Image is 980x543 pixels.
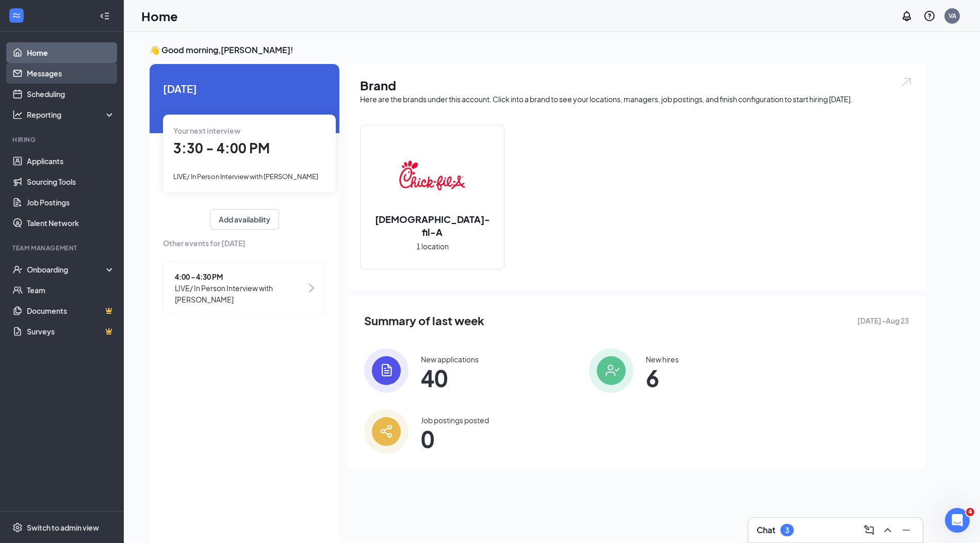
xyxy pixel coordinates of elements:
span: Summary of last week [364,312,484,330]
button: Minimize [898,522,914,538]
img: icon [364,348,409,393]
svg: UserCheck [12,264,23,275]
svg: Collapse [100,11,110,21]
a: Sourcing Tools [27,171,115,192]
h1: Home [141,7,178,25]
a: Job Postings [27,192,115,213]
span: 4 [966,508,974,516]
div: Job postings posted [421,415,489,425]
div: New hires [646,354,679,364]
span: Other events for [DATE] [163,237,326,249]
div: Team Management [12,244,113,252]
span: 40 [421,369,479,387]
a: DocumentsCrown [27,300,115,321]
span: LIVE/ In Person Interview with [PERSON_NAME] [173,172,318,181]
h1: Brand [360,76,913,94]
div: VA [949,11,956,20]
svg: ComposeMessage [863,524,875,536]
div: New applications [421,354,479,364]
svg: Notifications [901,10,913,22]
div: Onboarding [27,264,106,275]
div: 3 [785,526,789,535]
div: Hiring [12,135,113,144]
a: Scheduling [27,84,115,104]
img: open.6027fd2a22e1237b5b06.svg [900,76,913,88]
div: Here are the brands under this account. Click into a brand to see your locations, managers, job p... [360,94,913,104]
a: Team [27,280,115,300]
svg: Minimize [900,524,912,536]
a: SurveysCrown [27,321,115,342]
svg: Analysis [12,109,23,120]
img: icon [364,409,409,454]
span: 6 [646,369,679,387]
span: 4:00 - 4:30 PM [175,271,306,282]
span: 0 [421,429,489,448]
div: Reporting [27,109,116,120]
img: Chick-fil-A [399,142,465,209]
span: Your next interview [173,126,240,135]
a: Messages [27,63,115,84]
iframe: Intercom live chat [945,508,970,533]
span: 3:30 - 4:00 PM [173,139,270,156]
span: [DATE] [163,81,326,97]
svg: Settings [12,522,23,533]
a: Home [27,42,115,63]
svg: ChevronUp [881,524,894,536]
button: ChevronUp [879,522,896,538]
img: icon [589,348,633,393]
a: Applicants [27,151,115,171]
button: ComposeMessage [861,522,877,538]
span: [DATE] - Aug 23 [857,315,909,326]
svg: WorkstreamLogo [11,10,22,21]
h3: Chat [757,524,775,536]
button: Add availability [210,209,279,230]
h3: 👋 Good morning, [PERSON_NAME] ! [150,44,925,56]
div: Switch to admin view [27,522,99,533]
span: 1 location [416,241,449,252]
a: Talent Network [27,213,115,233]
span: LIVE/ In Person Interview with [PERSON_NAME] [175,282,306,305]
svg: QuestionInfo [923,10,936,22]
h2: [DEMOGRAPHIC_DATA]-fil-A [361,213,504,238]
